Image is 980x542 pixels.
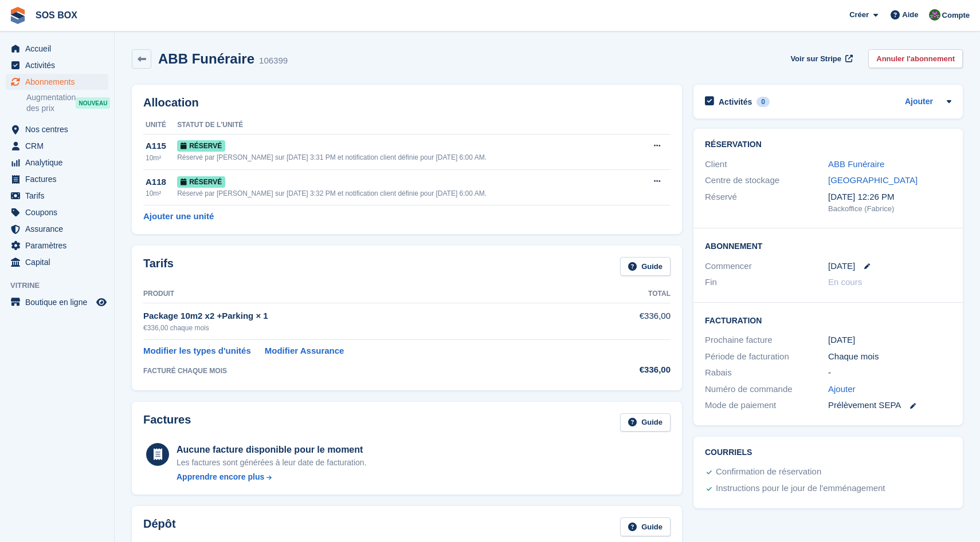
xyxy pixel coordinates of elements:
div: 10m² [146,188,177,199]
a: menu [6,74,108,90]
a: ABB Funéraire [828,159,884,169]
th: Produit [143,285,600,303]
span: Assurance [25,221,94,237]
div: Les factures sont générées à leur date de facturation. [177,457,367,469]
a: Ajouter [828,383,856,396]
a: Ajouter [905,96,933,109]
div: Commencer [705,260,828,273]
span: Factures [25,171,94,187]
span: Augmentation des prix [26,92,76,114]
h2: ABB Funéraire [158,51,254,66]
div: [DATE] [828,334,951,347]
h2: Réservation [705,140,951,149]
a: menu [6,221,108,237]
div: Réservé par [PERSON_NAME] sur [DATE] 3:31 PM et notification client définie pour [DATE] 6:00 AM. [177,152,635,163]
span: Paramètres [25,238,94,254]
div: Chaque mois [828,350,951,363]
a: menu [6,294,108,310]
span: Voir sur Stripe [790,53,841,65]
div: Apprendre encore plus [177,471,264,483]
h2: Activités [719,97,752,107]
span: En cours [828,277,862,287]
div: Package 10m2 x2 +Parking × 1 [143,310,600,323]
div: €336,00 chaque mois [143,323,600,333]
div: 106399 [259,54,288,68]
td: €336,00 [600,303,671,339]
div: A118 [146,176,177,189]
a: menu [6,254,108,270]
div: Prochaine facture [705,334,828,347]
a: menu [6,121,108,137]
span: Coupons [25,204,94,220]
img: ALEXANDRE SOUBIRA [929,9,940,21]
h2: Facturation [705,314,951,326]
div: Réservé par [PERSON_NAME] sur [DATE] 3:32 PM et notification client définie pour [DATE] 6:00 AM. [177,188,635,199]
a: Modifier Assurance [265,345,344,358]
a: Guide [620,517,671,536]
div: Prélèvement SEPA [828,399,951,412]
div: Centre de stockage [705,174,828,187]
a: menu [6,238,108,254]
div: Mode de paiement [705,399,828,412]
span: Nos centres [25,121,94,137]
a: menu [6,57,108,73]
a: menu [6,155,108,171]
h2: Tarifs [143,257,174,276]
div: Période de facturation [705,350,828,363]
a: SOS BOX [31,6,82,25]
span: CRM [25,138,94,154]
h2: Factures [143,413,191,432]
div: Réservé [705,191,828,215]
a: Boutique d'aperçu [95,295,108,309]
span: Créer [849,9,869,21]
div: - [828,366,951,379]
th: Total [600,285,671,303]
div: FACTURÉ CHAQUE MOIS [143,366,600,376]
span: Activités [25,57,94,73]
span: Réservé [177,140,225,152]
div: Fin [705,276,828,289]
a: Modifier les types d'unités [143,345,251,358]
div: 0 [756,97,770,107]
a: menu [6,171,108,187]
span: Vitrine [10,280,114,291]
span: Abonnements [25,74,94,90]
span: Réservé [177,176,225,188]
th: Unité [143,116,177,134]
h2: Courriels [705,448,951,457]
div: Client [705,158,828,171]
span: Aide [902,9,918,21]
th: Statut de l'unité [177,116,635,134]
img: stora-icon-8386f47178a22dfd0bd8f6a31ec36ba5ce8667c1dd55bd0f319d3a0aa187defe.svg [9,7,26,24]
span: Capital [25,254,94,270]
a: Augmentation des prix NOUVEAU [26,92,108,114]
div: 10m² [146,153,177,163]
div: A115 [146,140,177,153]
span: Analytique [25,155,94,171]
a: [GEOGRAPHIC_DATA] [828,175,918,185]
time: 2025-09-30 23:00:00 UTC [828,260,855,273]
h2: Dépôt [143,517,176,536]
span: Boutique en ligne [25,294,94,310]
div: Rabais [705,366,828,379]
a: menu [6,188,108,204]
div: NOUVEAU [76,97,110,109]
a: Ajouter une unité [143,210,214,223]
div: [DATE] 12:26 PM [828,191,951,204]
div: Confirmation de réservation [716,465,821,479]
span: Tarifs [25,188,94,204]
a: menu [6,41,108,57]
div: €336,00 [600,363,671,377]
h2: Abonnement [705,240,951,251]
a: Guide [620,413,671,432]
div: Instructions pour le jour de l'emménagement [716,482,885,496]
a: Apprendre encore plus [177,471,367,483]
a: menu [6,138,108,154]
a: Annuler l'abonnement [868,49,963,68]
div: Numéro de commande [705,383,828,396]
span: Compte [942,10,970,21]
div: Aucune facture disponible pour le moment [177,443,367,457]
a: Voir sur Stripe [786,49,854,68]
a: menu [6,204,108,220]
span: Accueil [25,41,94,57]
